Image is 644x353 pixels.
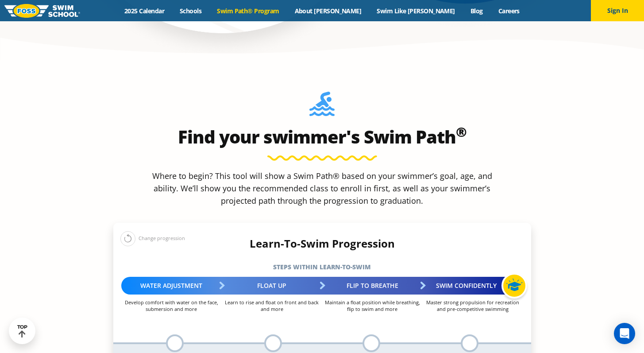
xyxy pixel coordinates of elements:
[614,323,635,344] div: Open Intercom Messenger
[113,261,531,273] h5: Steps within Learn-to-Swim
[17,324,27,338] div: TOP
[222,277,322,295] div: Float Up
[423,299,523,312] p: Master strong propulsion for recreation and pre-competitive swimming
[172,7,209,15] a: Schools
[222,299,322,312] p: Learn to rise and float on front and back and more
[287,7,369,15] a: About [PERSON_NAME]
[113,237,531,250] h4: Learn-To-Swim Progression
[490,7,527,15] a: Careers
[423,277,523,295] div: Swim Confidently
[322,299,423,312] p: Maintain a float position while breathing, flip to swim and more
[113,126,531,147] h2: Find your swimmer's Swim Path
[463,7,490,15] a: Blog
[121,277,222,295] div: Water Adjustment
[121,299,222,312] p: Develop comfort with water on the face, submersion and more
[369,7,463,15] a: Swim Like [PERSON_NAME]
[120,231,185,246] div: Change progression
[4,4,80,18] img: FOSS Swim School Logo
[309,92,335,122] img: Foss-Location-Swimming-Pool-Person.svg
[456,123,467,141] sup: ®
[209,7,287,15] a: Swim Path® Program
[117,7,172,15] a: 2025 Calendar
[322,277,423,295] div: Flip to Breathe
[149,170,496,207] p: Where to begin? This tool will show a Swim Path® based on your swimmer’s goal, age, and ability. ...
